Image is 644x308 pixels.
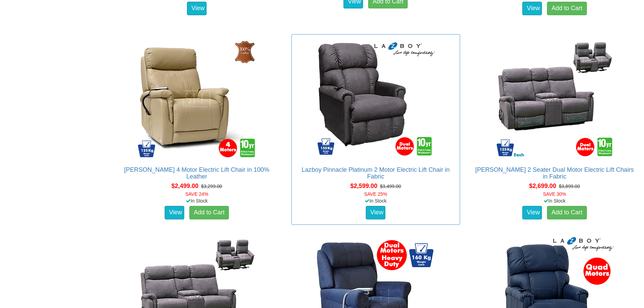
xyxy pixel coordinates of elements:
[201,184,222,189] del: $3,299.00
[522,2,542,15] a: View
[547,2,587,15] a: Add to Cart
[364,191,387,197] font: SAVE 25%
[189,206,229,219] a: Add to Cart
[187,2,207,15] a: View
[522,206,542,219] a: View
[469,197,640,204] div: In Stock
[559,184,580,189] del: $3,899.00
[543,191,566,197] font: SAVE 30%
[380,184,401,189] del: $3,499.00
[290,197,461,204] div: In Stock
[165,206,184,219] a: View
[350,183,377,189] span: $2,599.00
[315,38,436,160] img: Lazboy Pinnacle Platinum 2 Motor Electric Lift Chair in Fabric
[547,206,587,219] a: Add to Cart
[302,166,450,180] a: Lazboy Pinnacle Platinum 2 Motor Electric Lift Chair in Fabric
[529,183,556,189] span: $2,699.00
[475,166,634,180] a: [PERSON_NAME] 2 Seater Dual Motor Electric Lift Chairs in Fabric
[494,38,615,160] img: Dalton 2 Seater Dual Motor Electric Lift Chairs in Fabric
[185,191,208,197] font: SAVE 24%
[111,197,282,204] div: In Stock
[366,206,385,219] a: View
[124,166,269,180] a: [PERSON_NAME] 4 Motor Electric Lift Chair in 100% Leather
[171,183,198,189] span: $2,499.00
[136,38,258,160] img: Dalton 4 Motor Electric Lift Chair in 100% Leather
